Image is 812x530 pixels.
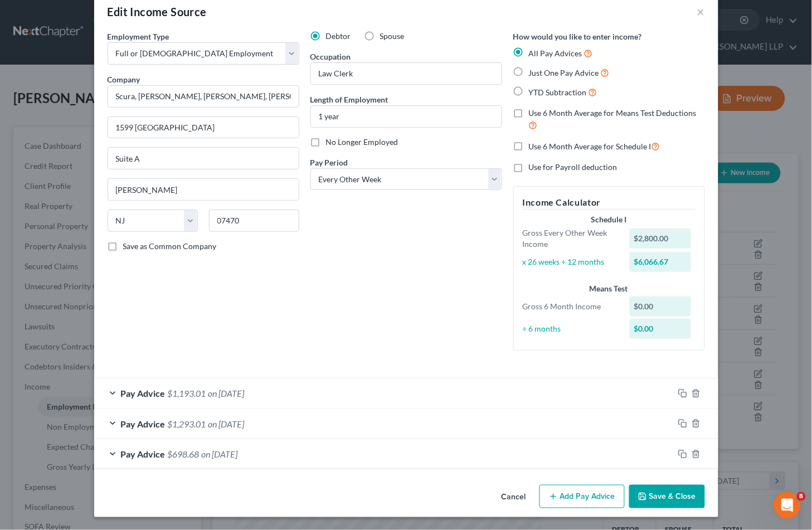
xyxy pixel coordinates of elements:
[310,158,348,167] span: Pay Period
[529,68,599,77] span: Just One Pay Advice
[121,388,166,398] span: Pay Advice
[517,323,625,334] div: ÷ 6 months
[108,32,169,41] span: Employment Type
[311,106,502,127] input: ex: 2 years
[529,108,697,118] span: Use 6 Month Average for Means Test Deductions
[539,485,625,508] button: Add Pay Advice
[697,5,705,18] button: ×
[529,48,582,58] span: All Pay Advices
[797,492,806,501] span: 8
[517,227,625,250] div: Gross Every Other Week Income
[517,301,625,312] div: Gross 6 Month Income
[208,419,245,429] span: on [DATE]
[310,51,351,62] label: Occupation
[630,228,691,249] div: $2,800.00
[202,449,238,459] span: on [DATE]
[523,214,696,225] div: Schedule I
[523,196,696,210] h5: Income Calculator
[123,241,217,251] span: Save as Common Company
[630,296,691,317] div: $0.00
[168,388,206,398] span: $1,193.01
[108,117,299,138] input: Enter address...
[108,179,299,200] input: Enter city...
[513,31,642,42] label: How would you like to enter income?
[517,256,625,268] div: x 26 weeks ÷ 12 months
[208,388,245,398] span: on [DATE]
[310,94,388,105] label: Length of Employment
[523,283,696,294] div: Means Test
[311,63,502,84] input: --
[121,449,166,459] span: Pay Advice
[529,142,651,151] span: Use 6 Month Average for Schedule I
[493,486,535,508] button: Cancel
[529,162,617,172] span: Use for Payroll deduction
[108,75,140,84] span: Company
[108,148,299,169] input: Unit, Suite, etc...
[168,419,206,429] span: $1,293.01
[529,87,587,97] span: YTD Subtraction
[121,419,166,429] span: Pay Advice
[326,137,398,147] span: No Longer Employed
[326,31,351,41] span: Debtor
[629,485,705,508] button: Save & Close
[630,252,691,272] div: $6,066.67
[108,85,299,108] input: Search company by name...
[168,449,200,459] span: $698.68
[108,4,207,20] div: Edit Income Source
[380,31,405,41] span: Spouse
[630,319,691,339] div: $0.00
[774,492,801,519] iframe: Intercom live chat
[209,210,299,232] input: Enter zip...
